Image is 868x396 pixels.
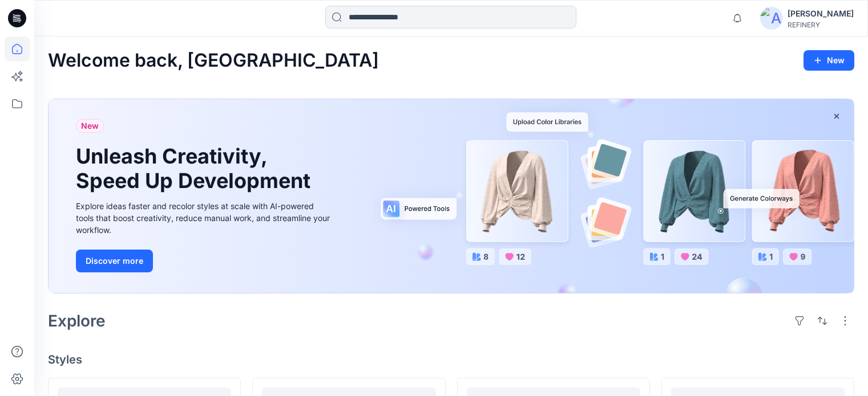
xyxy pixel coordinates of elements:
a: Discover more [76,250,333,272]
div: [PERSON_NAME] [788,7,854,21]
span: New [81,119,99,133]
div: REFINERY [788,21,854,29]
h2: Welcome back, [GEOGRAPHIC_DATA] [48,50,379,71]
h4: Styles [48,353,854,366]
button: New [804,50,854,71]
div: Explore ideas faster and recolor styles at scale with AI-powered tools that boost creativity, red... [76,200,333,236]
button: Discover more [76,250,153,272]
h1: Unleash Creativity, Speed Up Development [76,144,316,193]
h2: Explore [48,312,106,330]
img: avatar [760,7,783,30]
